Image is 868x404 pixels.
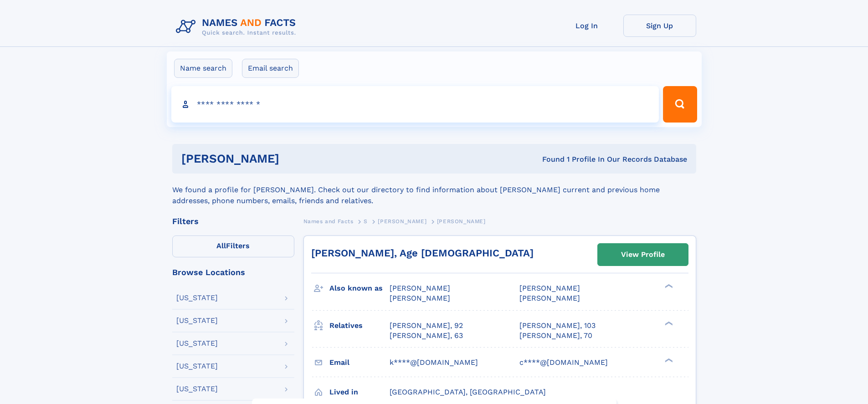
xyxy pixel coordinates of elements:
[621,244,665,265] div: View Profile
[390,321,463,331] a: [PERSON_NAME], 92
[303,215,354,227] a: Names and Facts
[437,218,486,225] span: [PERSON_NAME]
[216,241,226,250] span: All
[519,321,596,331] a: [PERSON_NAME], 103
[172,235,294,257] label: Filters
[329,281,390,296] h3: Also known as
[174,59,232,78] label: Name search
[378,215,426,227] a: [PERSON_NAME]
[663,320,673,326] div: ❯
[663,357,673,363] div: ❯
[390,284,450,292] span: [PERSON_NAME]
[519,294,580,302] span: [PERSON_NAME]
[390,331,463,341] a: [PERSON_NAME], 63
[242,59,299,78] label: Email search
[623,15,696,37] a: Sign Up
[181,153,411,164] h1: [PERSON_NAME]
[390,294,450,302] span: [PERSON_NAME]
[364,218,368,225] span: S
[329,318,390,333] h3: Relatives
[364,215,368,227] a: S
[550,15,623,37] a: Log In
[176,363,218,370] div: [US_STATE]
[329,384,390,400] h3: Lived in
[172,268,294,276] div: Browse Locations
[390,388,546,396] span: [GEOGRAPHIC_DATA], [GEOGRAPHIC_DATA]
[378,218,426,225] span: [PERSON_NAME]
[598,244,688,266] a: View Profile
[176,294,218,302] div: [US_STATE]
[519,331,592,341] a: [PERSON_NAME], 70
[176,340,218,347] div: [US_STATE]
[176,317,218,324] div: [US_STATE]
[172,15,303,39] img: Logo Names and Facts
[172,217,294,225] div: Filters
[171,86,659,123] input: search input
[172,174,696,206] div: We found a profile for [PERSON_NAME]. Check out our directory to find information about [PERSON_N...
[311,247,534,259] a: [PERSON_NAME], Age [DEMOGRAPHIC_DATA]
[663,86,697,123] button: Search Button
[519,284,580,292] span: [PERSON_NAME]
[329,355,390,370] h3: Email
[176,385,218,393] div: [US_STATE]
[663,283,673,289] div: ❯
[411,154,687,164] div: Found 1 Profile In Our Records Database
